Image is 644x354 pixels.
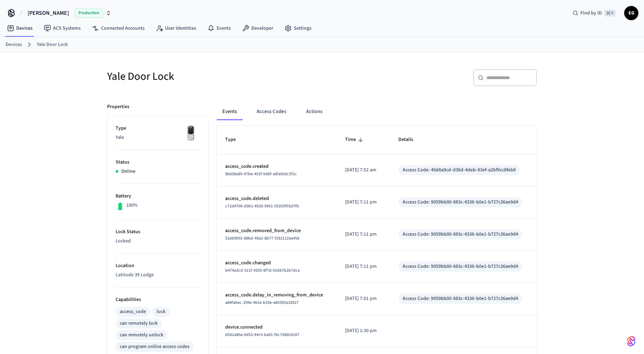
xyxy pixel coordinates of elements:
span: Time [345,134,365,145]
p: Status [116,159,200,166]
span: Production [75,8,103,18]
a: Yale Door Lock [37,41,68,48]
div: Access Code: 40d8a9cd-d36d-4deb-83ef-a2bf9cc8feb8 [403,166,516,174]
p: Locked [116,237,200,245]
img: SeamLogoGradient.69752ec5.svg [627,336,636,347]
a: Devices [1,22,38,35]
div: Access Code: 9059bb00-883c-4336-b0e1-b727c36ae9d4 [403,231,518,238]
a: ACS Systems [38,22,86,35]
span: 9b636e80-47be-402f-b66f-a6fa916c5f1c [225,171,297,177]
div: ant example [217,103,537,120]
button: Access Codes [251,103,292,120]
p: [DATE] 7:52 am [345,166,381,174]
p: Latitude 39 Lodge [116,271,200,279]
span: b474a3cd-521f-4205-8f7d-02d67b2b7dce [225,267,300,273]
p: Yale [116,134,200,141]
span: EG [625,7,638,19]
p: Online [121,168,135,175]
div: can remotely unlock [120,331,163,339]
p: [DATE] 7:11 pm [345,199,381,206]
div: Access Code: 9059bb00-883c-4336-b0e1-b727c36ae9d4 [403,199,518,206]
span: d541a80a-0d53-44c0-ba91-f6c7d8824167 [225,332,299,338]
div: can remotely lock [120,320,158,327]
p: Location [116,262,200,270]
p: Lock Status [116,228,200,236]
span: 52ab9002-88bd-49a2-8b77-f292112aa458 [225,235,299,241]
a: Events [202,22,236,35]
p: Type [116,125,200,132]
a: Devices [6,41,22,48]
p: access_code.changed [225,259,328,267]
p: [DATE] 7:11 pm [345,231,381,238]
div: access_code [120,308,146,315]
p: [DATE] 7:01 pm [345,295,381,302]
span: ⌘ K [604,10,616,17]
p: device.connected [225,324,328,331]
div: Access Code: 9059bb00-883c-4336-b0e1-b727c36ae9d4 [403,295,518,302]
span: [PERSON_NAME] [28,9,69,17]
div: can program online access codes [120,343,189,350]
p: 100% [126,202,138,209]
a: User Identities [150,22,202,35]
p: [DATE] 7:11 pm [345,263,381,270]
span: Type [225,134,245,145]
a: Settings [279,22,317,35]
img: Yale Assure Touchscreen Wifi Smart Lock, Satin Nickel, Front [182,125,200,142]
h5: Yale Door Lock [107,69,318,84]
div: lock [157,308,165,315]
p: access_code.removed_from_device [225,227,328,235]
a: Connected Accounts [86,22,150,35]
span: Details [398,134,422,145]
p: Battery [116,193,200,200]
p: access_code.deleted [225,195,328,202]
span: Find by ID [580,10,602,17]
p: Properties [107,103,129,111]
span: a84fabec-299e-461e-b33e-a60393a18927 [225,300,299,306]
a: Developer [236,22,279,35]
p: [DATE] 1:30 pm [345,327,381,335]
button: Actions [300,103,328,120]
span: c72d4700-d0b1-4559-9451-05350f03d7fb [225,203,299,209]
button: Events [217,103,242,120]
p: Capabilities [116,296,200,303]
p: access_code.created [225,163,328,170]
div: Access Code: 9059bb00-883c-4336-b0e1-b727c36ae9d4 [403,263,518,270]
button: EG [624,6,638,20]
div: Find by ID⌘ K [567,7,621,19]
p: access_code.delay_in_removing_from_device [225,291,328,299]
